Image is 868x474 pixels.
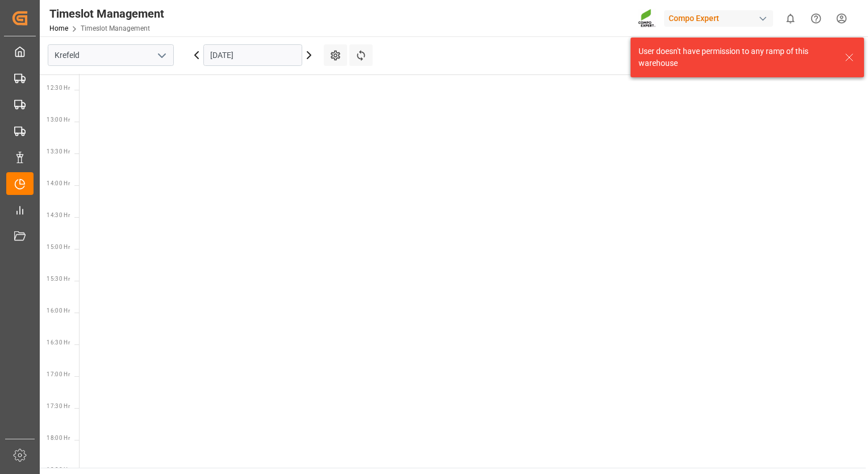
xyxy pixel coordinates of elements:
[47,339,70,346] span: 16:30 Hr
[49,5,164,22] div: Timeslot Management
[47,148,70,155] span: 13:30 Hr
[49,24,68,32] a: Home
[639,45,834,69] div: User doesn't have permission to any ramp of this warehouse
[47,180,70,186] span: 14:00 Hr
[47,85,70,91] span: 12:30 Hr
[47,117,70,123] span: 13:00 Hr
[47,244,70,250] span: 15:00 Hr
[47,276,70,282] span: 15:30 Hr
[47,435,70,441] span: 18:00 Hr
[48,44,174,66] input: Type to search/select
[47,403,70,409] span: 17:30 Hr
[47,467,70,473] span: 18:30 Hr
[47,307,70,314] span: 16:00 Hr
[153,47,170,64] button: open menu
[47,212,70,218] span: 14:30 Hr
[203,44,302,66] input: DD.MM.YYYY
[47,371,70,377] span: 17:00 Hr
